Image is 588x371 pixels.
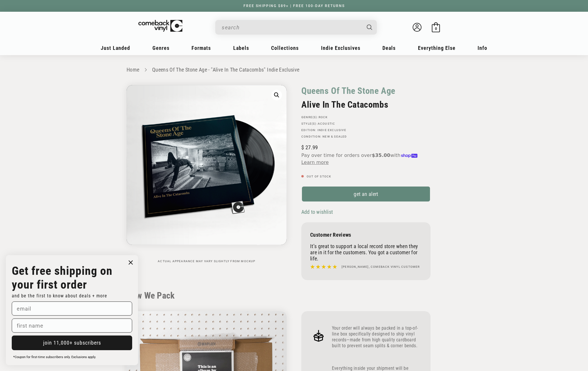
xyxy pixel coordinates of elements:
a: Home [127,67,139,73]
span: Indie Exclusives [321,45,360,51]
div: Search [215,20,377,35]
a: Rock [319,116,328,119]
p: It’s great to support a local record store when they are in it for the customers. You got a custo... [310,243,422,262]
a: Queens Of The Stone Age [301,85,395,96]
span: Add to wishlist [301,209,333,215]
input: When autocomplete results are available use up and down arrows to review and enter to select [222,21,361,33]
media-gallery: Gallery Viewer [127,85,287,263]
input: first name [12,319,132,333]
span: and be the first to know about deals + more [12,293,107,299]
span: Info [478,45,487,51]
a: Queens Of The Stone Age - "Alive In The Catacombs" Indie Exclusive [152,67,300,73]
span: *Coupon for first-time subscribers only. Exclusions apply. [13,355,96,359]
h2: Alive In The Catacombs [301,99,431,110]
span: Deals [382,45,396,51]
p: GENRE(S): [301,116,431,119]
span: Collections [271,45,299,51]
a: FREE SHIPPING $89+ | FREE 100-DAY RETURNS [238,4,351,8]
button: Close dialog [126,258,135,267]
button: join 11,000+ subscribers [12,336,132,350]
span: $ [301,144,304,150]
nav: breadcrumbs [127,66,461,74]
span: Formats [191,45,211,51]
p: Condition: New & Sealed [301,135,431,138]
a: Indie Exclusive [317,128,346,132]
span: Genres [152,45,169,51]
p: Your order will always be packed in a top-of-line box specifically designed to ship vinyl records... [332,325,422,349]
strong: Get free shipping on your first order [12,264,112,292]
a: Acoustic [318,122,335,125]
p: Customer Reviews [310,232,422,238]
span: Everything Else [418,45,456,51]
p: STYLE(S): [301,122,431,126]
h4: [PERSON_NAME], Comeback Vinyl customer [342,265,420,269]
p: Edition: [301,128,431,132]
input: email [12,301,132,316]
p: Out of stock [301,175,431,178]
span: 27.99 [301,144,318,150]
span: Labels [233,45,249,51]
p: Actual appearance may vary slightly from mockup [127,260,287,263]
span: 0 [435,26,437,31]
img: star5.svg [310,263,337,271]
a: get an alert [301,186,431,202]
button: Search [362,20,378,35]
span: Just Landed [101,45,130,51]
h2: How We Pack [127,290,461,301]
img: Frame_4.png [310,327,327,344]
button: Add to wishlist [301,209,335,215]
